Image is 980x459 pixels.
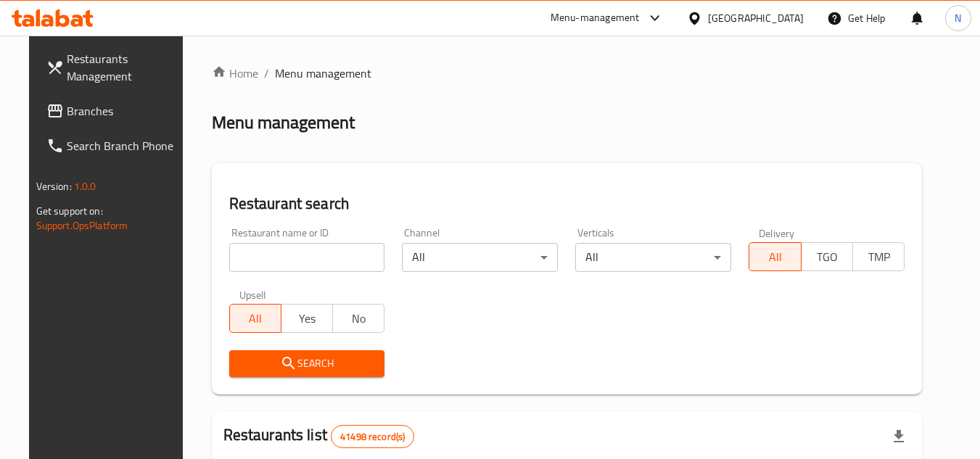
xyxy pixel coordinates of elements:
[212,111,355,134] h2: Menu management
[287,308,327,329] span: Yes
[239,289,266,299] label: Upsell
[859,247,899,268] span: TMP
[212,65,923,82] nav: breadcrumb
[36,202,103,220] span: Get support on:
[955,10,961,26] span: N
[551,9,640,27] div: Menu-management
[755,247,795,268] span: All
[402,243,558,272] div: All
[223,424,415,448] h2: Restaurants list
[807,247,847,268] span: TGO
[852,242,905,271] button: TMP
[74,177,96,196] span: 1.0.0
[332,304,384,333] button: No
[67,50,181,85] span: Restaurants Management
[36,216,128,235] a: Support.OpsPlatform
[331,425,414,448] div: Total records count
[35,128,193,163] a: Search Branch Phone
[275,65,371,82] span: Menu management
[35,94,193,128] a: Branches
[35,41,193,94] a: Restaurants Management
[281,304,333,333] button: Yes
[749,242,801,271] button: All
[801,242,853,271] button: TGO
[708,10,804,26] div: [GEOGRAPHIC_DATA]
[241,355,374,373] span: Search
[212,65,258,82] a: Home
[264,65,269,82] li: /
[229,243,385,272] input: Search for restaurant name or ID..
[759,228,795,238] label: Delivery
[36,177,72,196] span: Version:
[229,350,385,377] button: Search
[339,308,379,329] span: No
[332,430,413,444] span: 41498 record(s)
[229,193,905,215] h2: Restaurant search
[236,308,276,329] span: All
[67,137,181,154] span: Search Branch Phone
[229,304,281,333] button: All
[575,243,731,272] div: All
[67,102,181,120] span: Branches
[881,419,916,454] div: Export file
